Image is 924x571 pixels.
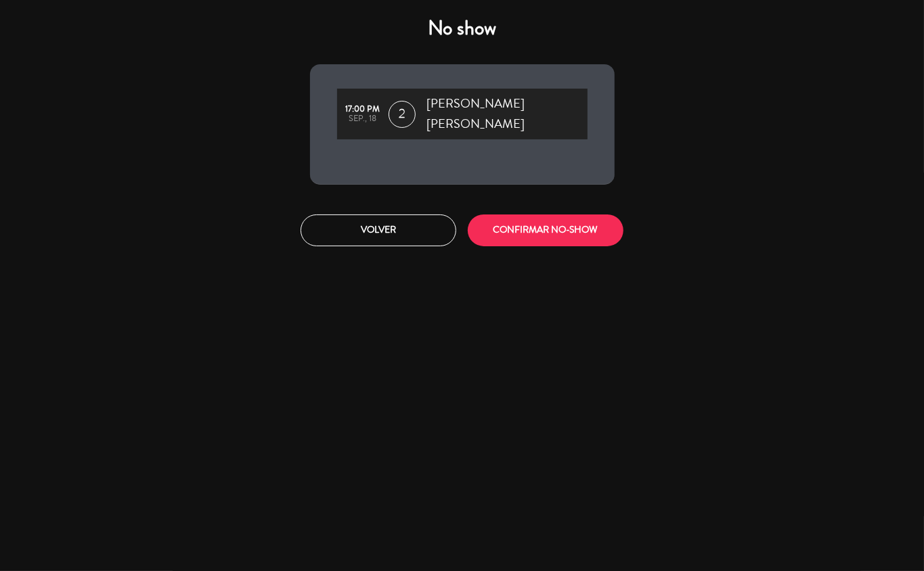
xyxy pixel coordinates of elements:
[389,101,416,128] span: 2
[426,94,587,134] span: [PERSON_NAME] [PERSON_NAME]
[301,214,456,246] button: Volver
[310,16,615,41] h4: No show
[468,214,623,246] button: CONFIRMAR NO-SHOW
[344,114,382,124] div: sep., 18
[344,105,382,114] div: 17:00 PM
